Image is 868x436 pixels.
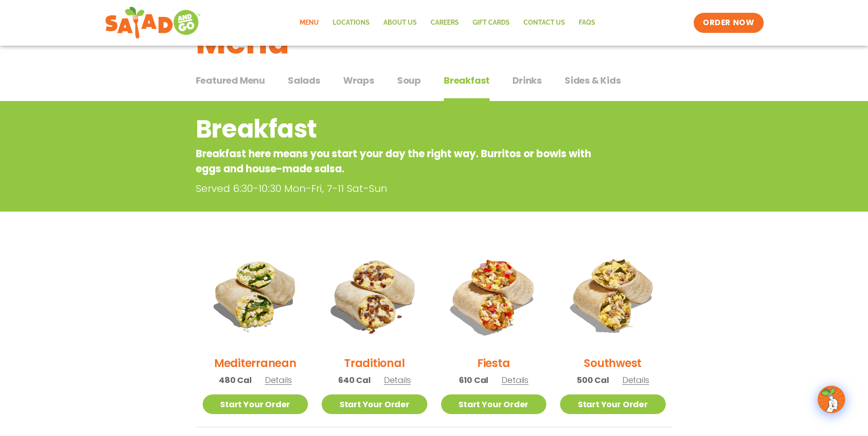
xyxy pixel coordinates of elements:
span: Wraps [343,74,374,87]
a: Start Your Order [441,394,547,414]
span: Drinks [512,74,542,87]
img: Product photo for Southwest [560,243,666,348]
a: Start Your Order [560,394,666,414]
a: FAQs [572,12,602,33]
a: Start Your Order [322,394,427,414]
a: About Us [377,12,424,33]
p: Breakfast here means you start your day the right way. Burritos or bowls with eggs and house-made... [196,146,599,176]
h2: Breakfast [196,111,599,148]
span: Details [384,374,411,386]
h2: Southwest [584,355,642,371]
span: 640 Cal [338,374,371,386]
img: Product photo for Traditional [322,243,427,348]
span: ORDER NOW [703,17,754,28]
h2: Fiesta [477,355,510,371]
a: Locations [326,12,377,33]
span: 610 Cal [459,374,489,386]
span: 500 Cal [577,374,609,386]
a: ORDER NOW [694,13,763,33]
a: Contact Us [517,12,572,33]
span: Details [265,374,292,386]
span: 480 Cal [219,374,252,386]
span: Sides & Kids [565,74,621,87]
h2: Mediterranean [214,355,297,371]
a: Careers [424,12,466,33]
div: Tabbed content [196,70,673,101]
a: GIFT CARDS [466,12,517,33]
p: Served 6:30-10:30 Mon-Fri, 7-11 Sat-Sun [196,181,603,196]
span: Breakfast [444,74,490,87]
span: Salads [288,74,320,87]
nav: Menu [293,12,602,33]
img: Product photo for Mediterranean Breakfast Burrito [203,243,308,348]
a: Start Your Order [203,394,308,414]
span: Details [501,374,528,386]
span: Featured Menu [196,74,265,87]
h2: Traditional [344,355,404,371]
span: Details [622,374,649,386]
a: Menu [293,12,326,33]
img: wpChatIcon [819,387,844,412]
img: Product photo for Fiesta [441,243,547,348]
img: new-SAG-logo-768×292 [105,5,201,41]
span: Soup [397,74,421,87]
